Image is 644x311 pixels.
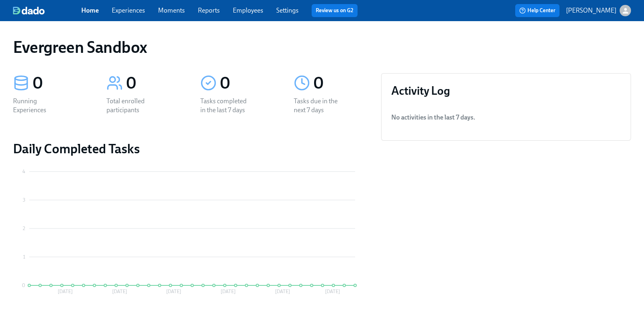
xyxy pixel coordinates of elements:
[13,7,81,15] a: dado
[126,73,180,94] div: 0
[276,7,299,14] a: Settings
[81,7,99,14] a: Home
[313,73,368,94] div: 0
[391,83,621,98] h3: Activity Log
[22,169,25,174] tspan: 4
[58,289,73,294] tspan: [DATE]
[112,289,127,294] tspan: [DATE]
[200,97,252,115] div: Tasks completed in the last 7 days
[312,4,358,17] button: Review us on G2
[519,7,555,15] span: Help Center
[198,7,220,14] a: Reports
[566,6,616,15] p: [PERSON_NAME]
[22,283,25,288] tspan: 0
[112,7,145,14] a: Experiences
[316,7,353,15] a: Review us on G2
[566,5,631,16] button: [PERSON_NAME]
[515,4,559,17] button: Help Center
[13,7,45,15] img: dado
[166,289,181,294] tspan: [DATE]
[23,254,25,260] tspan: 1
[294,97,346,115] div: Tasks due in the next 7 days
[221,289,236,294] tspan: [DATE]
[275,289,290,294] tspan: [DATE]
[13,141,368,157] h2: Daily Completed Tasks
[23,226,25,231] tspan: 2
[158,7,185,14] a: Moments
[391,108,621,127] li: No activities in the last 7 days .
[220,73,274,94] div: 0
[233,7,263,14] a: Employees
[33,73,87,94] div: 0
[23,197,25,203] tspan: 3
[13,97,65,115] div: Running Experiences
[325,289,340,294] tspan: [DATE]
[13,37,147,57] h1: Evergreen Sandbox
[106,97,158,115] div: Total enrolled participants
